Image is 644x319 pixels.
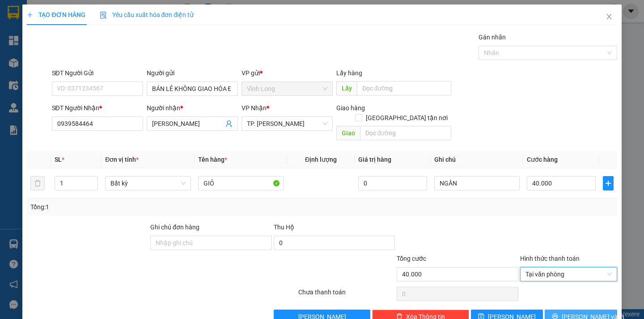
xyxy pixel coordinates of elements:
[198,176,284,190] input: VD: Bàn, Ghế
[225,120,233,127] span: user-add
[105,156,139,163] span: Đơn vị tính
[52,68,143,78] div: SĐT Người Gửi
[336,69,362,77] span: Lấy hàng
[431,151,523,168] th: Ghi chú
[603,180,613,187] span: plus
[297,287,396,303] div: Chưa thanh toán
[603,176,614,190] button: plus
[479,34,506,41] label: Gán nhãn
[100,11,194,18] span: Yêu cầu xuất hóa đơn điện tử
[147,103,238,113] div: Người nhận
[241,104,267,112] span: VP Nhận
[110,177,185,190] span: Bất kỳ
[305,156,337,163] span: Định lượng
[434,176,520,190] input: Ghi Chú
[360,126,451,140] input: Dọc đường
[198,156,227,163] span: Tên hàng
[527,156,558,163] span: Cước hàng
[55,156,62,163] span: SL
[336,81,357,95] span: Lấy
[247,117,327,130] span: TP. Hồ Chí Minh
[150,236,272,250] input: Ghi chú đơn hàng
[525,267,612,281] span: Tại văn phòng
[100,12,107,19] img: icon
[30,202,249,212] div: Tổng: 1
[150,224,199,231] label: Ghi chú đơn hàng
[27,12,33,18] span: plus
[520,255,580,262] label: Hình thức thanh toán
[247,82,327,95] span: Vĩnh Long
[147,68,238,78] div: Người gửi
[358,176,427,190] input: 0
[606,13,613,20] span: close
[362,113,451,123] span: [GEOGRAPHIC_DATA] tận nơi
[336,104,365,112] span: Giao hàng
[27,11,85,18] span: TẠO ĐƠN HÀNG
[397,255,426,262] span: Tổng cước
[336,126,360,140] span: Giao
[274,224,294,231] span: Thu Hộ
[52,103,143,113] div: SĐT Người Nhận
[241,68,333,78] div: VP gửi
[358,156,391,163] span: Giá trị hàng
[597,4,622,30] button: Close
[357,81,451,95] input: Dọc đường
[30,176,45,190] button: delete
